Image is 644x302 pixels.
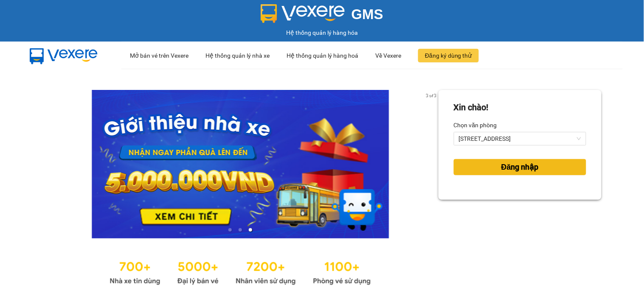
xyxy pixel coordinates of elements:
[427,90,439,238] button: next slide / item
[110,255,371,288] img: Statistics.png
[261,13,383,20] a: GMS
[239,228,242,232] li: slide item 2
[287,42,358,69] div: Hệ thống quản lý hàng hoá
[454,159,586,175] button: Đăng nhập
[418,49,479,62] button: Đăng ký dùng thử
[249,228,252,232] li: slide item 3
[261,4,345,23] img: logo 2
[424,90,439,101] p: 3 of 3
[425,51,472,60] span: Đăng ký dùng thử
[2,28,642,37] div: Hệ thống quản lý hàng hóa
[130,42,188,69] div: Mở bán vé trên Vexere
[375,42,401,69] div: Về Vexere
[205,42,270,69] div: Hệ thống quản lý nhà xe
[21,42,106,70] img: mbUUG5Q.png
[42,90,54,238] button: previous slide / item
[228,228,232,232] li: slide item 1
[352,6,383,22] span: GMS
[501,161,539,173] span: Đăng nhập
[454,101,489,114] div: Xin chào!
[454,118,497,132] label: Chọn văn phòng
[459,132,581,145] span: 142 Hai Bà Trưng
